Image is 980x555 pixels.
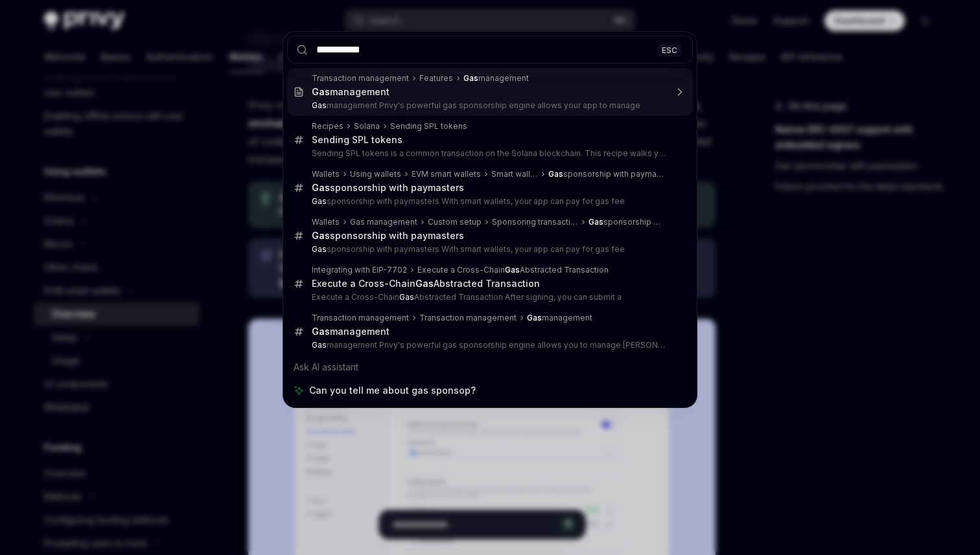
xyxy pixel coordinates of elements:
div: Wallets [312,169,340,179]
div: sponsorship with paymasters [548,169,666,179]
div: Ask AI assistant [287,356,693,379]
div: Smart wallets [491,169,538,179]
p: sponsorship with paymasters With smart wallets, your app can pay for gas fee [312,196,666,207]
b: Gas [463,73,478,83]
div: management [312,86,390,98]
div: Integrating with EIP-7702 [312,265,407,275]
b: Gas [415,278,434,289]
b: Gas [312,340,327,350]
b: Gas [548,169,563,179]
b: Gas [527,313,542,323]
div: Transaction management [419,313,517,323]
div: Wallets [312,217,340,227]
span: Can you tell me about gas sponsop? [309,384,476,397]
b: Gas [312,182,330,193]
b: Gas [399,292,414,302]
div: sponsorship with paymasters [312,182,464,194]
b: Gas [312,326,330,337]
div: sponsorship with paymasters [589,217,666,227]
p: management Privy's powerful gas sponsorship engine allows your app to manage [312,100,666,111]
div: Solana [354,121,380,131]
div: Recipes [312,121,344,131]
b: Gas [312,86,330,97]
div: Sending SPL tokens [390,121,467,131]
b: Gas [312,230,330,241]
b: Gas [312,244,327,254]
div: sponsorship with paymasters [312,230,464,242]
div: Sponsoring transactions on Ethereum [492,217,578,227]
div: management [527,313,592,323]
div: Gas management [350,217,417,227]
div: Execute a Cross-Chain Abstracted Transaction [312,278,540,289]
div: Execute a Cross-Chain Abstracted Transaction [417,265,609,275]
div: Sending SPL tokens [312,134,402,146]
div: management [463,73,529,84]
b: Gas [505,265,520,275]
p: Execute a Cross-Chain Abstracted Transaction After signing, you can submit a [312,292,666,302]
p: sponsorship with paymasters With smart wallets, your app can pay for gas fee [312,244,666,255]
b: Gas [589,217,603,227]
p: Sending SPL tokens is a common transaction on the Solana blockchain. This recipe walks you through c [312,148,666,159]
div: Transaction management [312,313,409,323]
div: ESC [658,43,681,56]
p: management Privy's powerful gas sponsorship engine allows you to manage [PERSON_NAME] [312,340,666,350]
div: Features [419,73,453,84]
div: EVM smart wallets [412,169,481,179]
div: Transaction management [312,73,409,84]
div: Using wallets [350,169,401,179]
b: Gas [312,196,327,206]
b: Gas [312,100,327,110]
div: Custom setup [428,217,482,227]
div: management [312,326,390,337]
